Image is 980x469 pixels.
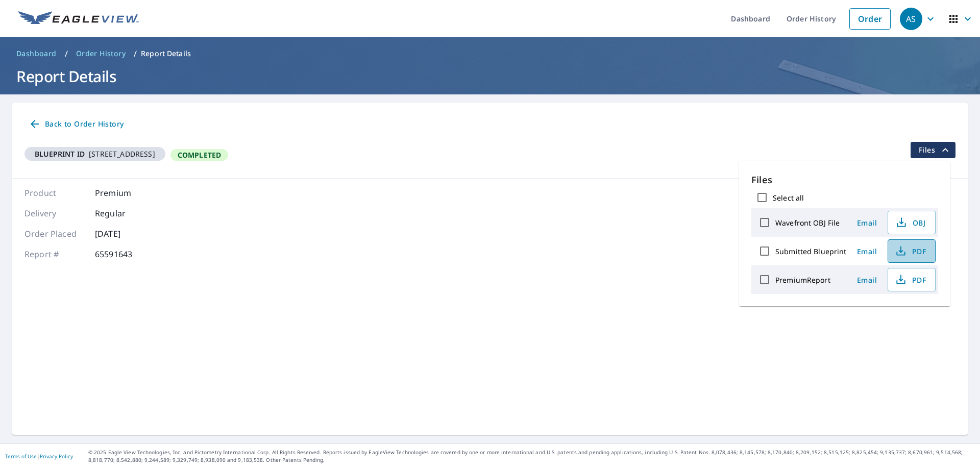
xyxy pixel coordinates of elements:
a: Order History [72,45,130,62]
p: | [5,453,73,459]
a: Back to Order History [24,115,128,134]
button: PDF [888,268,936,291]
em: Blueprint ID [35,149,85,159]
p: © 2025 Eagle View Technologies, Inc. and Pictometry International Corp. All Rights Reserved. Repo... [88,449,975,464]
span: [STREET_ADDRESS] [29,149,161,159]
a: Privacy Policy [40,453,73,460]
label: Select all [773,193,804,203]
span: Dashboard [16,48,57,59]
button: Email [851,243,884,259]
span: Completed [171,150,228,160]
button: OBJ [888,211,936,234]
span: Email [855,218,879,228]
p: Files [751,173,938,187]
label: Wavefront OBJ File [775,218,840,228]
span: Order History [76,48,126,59]
p: Order Placed [24,228,86,240]
span: PDF [894,274,927,286]
button: Email [851,272,884,288]
a: Order [849,8,891,30]
li: / [134,47,137,60]
p: [DATE] [95,228,156,240]
h1: Report Details [12,66,968,87]
nav: breadcrumb [12,45,968,62]
label: Submitted Blueprint [775,246,847,256]
button: PDF [888,239,936,263]
span: PDF [894,245,927,257]
p: Delivery [24,207,86,219]
p: 65591643 [95,248,156,260]
p: Regular [95,207,156,219]
button: filesDropdownBtn-65591643 [910,142,955,158]
p: Report # [24,248,86,260]
p: Premium [95,187,156,199]
li: / [65,47,68,60]
span: Email [855,246,879,256]
span: Files [919,144,951,156]
a: Dashboard [12,45,61,62]
label: PremiumReport [775,275,830,285]
img: EV Logo [18,11,139,27]
button: Email [851,215,884,231]
a: Terms of Use [5,453,37,460]
span: OBJ [894,216,927,229]
div: AS [900,8,922,30]
span: Back to Order History [29,118,124,131]
p: Product [24,187,86,199]
p: Report Details [141,48,191,59]
span: Email [855,275,879,285]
